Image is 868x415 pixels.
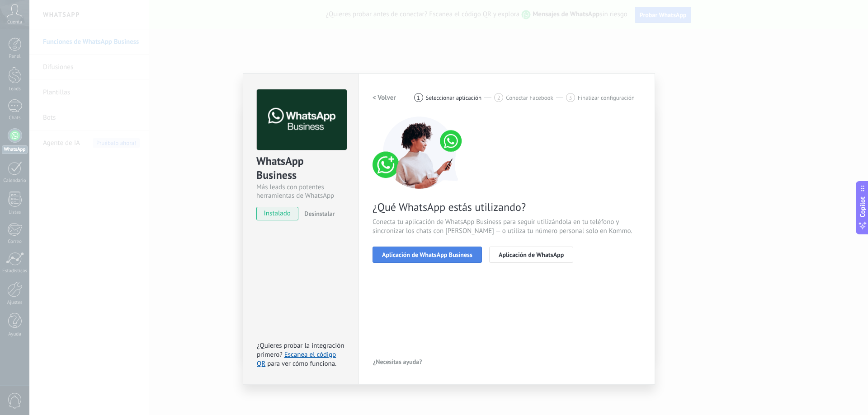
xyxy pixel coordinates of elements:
span: Aplicación de WhatsApp Business [382,252,472,258]
span: Copilot [858,196,867,217]
button: Desinstalar [301,207,335,220]
span: 1 [417,94,420,102]
button: Aplicación de WhatsApp Business [373,247,482,263]
span: ¿Qué WhatsApp estás utilizando? [373,200,641,214]
span: Desinstalar [304,210,335,218]
a: Escanea el código QR [257,350,336,368]
span: Aplicación de WhatsApp [499,252,564,258]
h2: < Volver [373,93,396,102]
span: Finalizar configuración [578,94,635,101]
span: instalado [257,207,298,220]
span: Conecta tu aplicación de WhatsApp Business para seguir utilizándola en tu teléfono y sincronizar ... [373,218,641,236]
button: < Volver [373,89,396,106]
button: Aplicación de WhatsApp [489,247,573,263]
img: logo_main.png [257,89,347,150]
img: connect number [373,117,467,189]
div: Más leads con potentes herramientas de WhatsApp [256,183,345,200]
span: Conectar Facebook [506,94,553,101]
button: ¿Necesitas ayuda? [373,355,423,368]
span: ¿Necesitas ayuda? [373,359,422,365]
span: ¿Quieres probar la integración primero? [257,341,344,359]
span: 3 [569,94,572,102]
span: para ver cómo funciona. [267,359,336,368]
span: 2 [497,94,500,102]
span: Seleccionar aplicación [426,94,482,101]
div: WhatsApp Business [256,154,345,183]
